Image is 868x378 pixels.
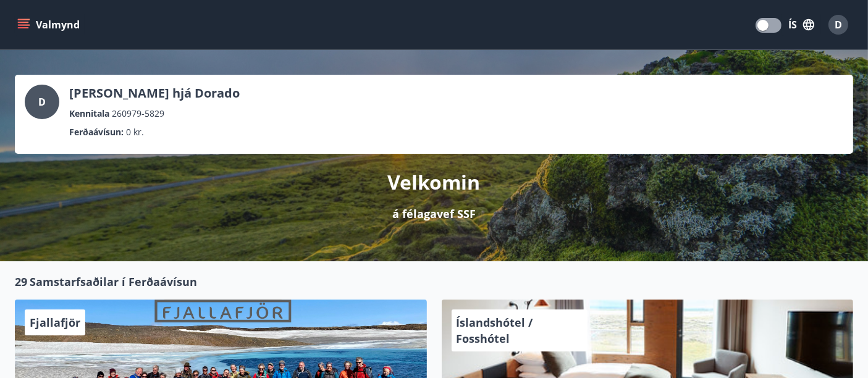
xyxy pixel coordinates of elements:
span: Fjallafjör [30,315,80,330]
span: Íslandshótel / Fosshótel [457,315,533,346]
p: Kennitala [69,107,109,120]
span: 260979-5829 [112,107,164,120]
button: menu [15,14,85,36]
p: Velkomin [388,169,481,196]
span: D [38,95,46,109]
span: 0 kr. [126,125,144,139]
span: Samstarfsaðilar í Ferðaávísun [30,274,197,290]
button: D [824,10,853,40]
p: Ferðaávísun : [69,125,124,139]
p: á félagavef SSF [392,206,476,222]
span: D [835,18,842,31]
span: Translations Mode [757,20,769,31]
span: 29 [15,274,27,290]
button: ÍS [782,14,821,36]
p: [PERSON_NAME] hjá Dorado [69,85,240,102]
